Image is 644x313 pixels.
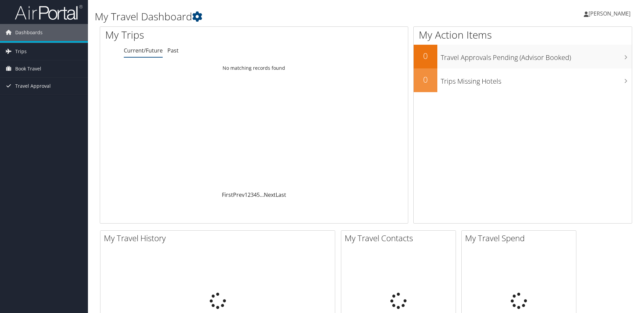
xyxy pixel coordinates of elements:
[15,78,51,95] span: Travel Approval
[414,50,437,62] h2: 0
[15,43,27,60] span: Trips
[441,73,632,86] h3: Trips Missing Hotels
[589,10,630,17] span: [PERSON_NAME]
[264,191,276,199] a: Next
[105,28,275,42] h1: My Trips
[251,191,254,199] a: 3
[414,28,632,42] h1: My Action Items
[414,45,632,68] a: 0Travel Approvals Pending (Advisor Booked)
[15,4,83,20] img: airportal-logo.png
[167,47,179,54] a: Past
[345,232,456,244] h2: My Travel Contacts
[104,232,335,244] h2: My Travel History
[276,191,286,199] a: Last
[584,3,637,24] a: [PERSON_NAME]
[414,68,632,92] a: 0Trips Missing Hotels
[260,191,264,199] span: …
[95,9,456,24] h1: My Travel Dashboard
[100,62,408,74] td: No matching records found
[465,232,576,244] h2: My Travel Spend
[254,191,257,199] a: 4
[222,191,233,199] a: First
[248,191,251,199] a: 2
[15,24,43,41] span: Dashboards
[233,191,245,199] a: Prev
[15,60,41,77] span: Book Travel
[124,47,163,54] a: Current/Future
[245,191,248,199] a: 1
[414,74,437,85] h2: 0
[257,191,260,199] a: 5
[441,49,632,62] h3: Travel Approvals Pending (Advisor Booked)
